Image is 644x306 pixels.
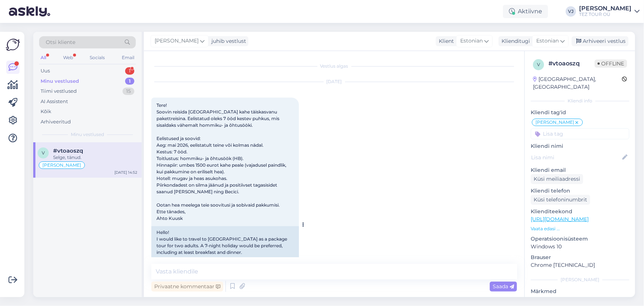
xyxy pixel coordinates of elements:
[6,38,20,52] img: Askly Logo
[531,216,589,222] a: [URL][DOMAIN_NAME]
[436,37,454,45] div: Klient
[460,37,483,45] span: Estonian
[53,147,83,154] span: #vtoaoszq
[531,109,629,116] p: Kliendi tag'id
[531,153,621,161] input: Lisa nimi
[548,59,595,68] div: # vtoaoszq
[41,98,68,105] div: AI Assistent
[88,53,106,62] div: Socials
[531,195,590,205] div: Küsi telefoninumbrit
[62,53,75,62] div: Web
[579,6,640,17] a: [PERSON_NAME]TEZ TOUR OÜ
[42,150,45,156] span: v
[566,6,576,17] div: VJ
[531,128,629,139] input: Lisa tag
[533,75,622,91] div: [GEOGRAPHIC_DATA], [GEOGRAPHIC_DATA]
[531,243,629,251] p: Windows 10
[151,63,517,69] div: Vestlus algas
[531,142,629,150] p: Kliendi nimi
[125,78,134,85] div: 1
[114,170,137,175] div: [DATE] 14:52
[120,53,136,62] div: Email
[531,98,629,104] div: Kliendi info
[595,59,627,68] span: Offline
[41,88,77,95] div: Tiimi vestlused
[151,78,517,85] div: [DATE]
[123,88,134,95] div: 15
[531,235,629,243] p: Operatsioonisüsteem
[41,118,71,126] div: Arhiveeritud
[155,37,199,45] span: [PERSON_NAME]
[531,254,629,261] p: Brauser
[535,120,574,125] span: [PERSON_NAME]
[531,276,629,283] div: [PERSON_NAME]
[531,208,629,215] p: Klienditeekond
[39,53,48,62] div: All
[46,38,75,46] span: Otsi kliente
[531,261,629,269] p: Chrome [TECHNICAL_ID]
[156,102,287,221] span: Tere! Soovin reisida [GEOGRAPHIC_DATA] kahe täiskasvanu pakettreisina. Eelistatud oleks 7 ööd kes...
[536,37,559,45] span: Estonian
[41,67,50,75] div: Uus
[579,6,631,11] div: [PERSON_NAME]
[41,78,79,85] div: Minu vestlused
[503,5,548,18] div: Aktiivne
[531,187,629,195] p: Kliendi telefon
[209,37,246,45] div: juhib vestlust
[531,166,629,174] p: Kliendi email
[537,62,540,67] span: v
[53,154,137,161] div: Selge, tänud.
[493,283,514,290] span: Saada
[531,225,629,232] p: Vaata edasi ...
[41,108,51,115] div: Kõik
[42,163,81,167] span: [PERSON_NAME]
[579,11,631,17] div: TEZ TOUR OÜ
[531,174,583,184] div: Küsi meiliaadressi
[572,36,628,46] div: Arhiveeri vestlus
[499,37,530,45] div: Klienditugi
[71,131,104,138] span: Minu vestlused
[531,288,629,295] p: Märkmed
[151,282,223,292] div: Privaatne kommentaar
[125,67,134,75] div: 1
